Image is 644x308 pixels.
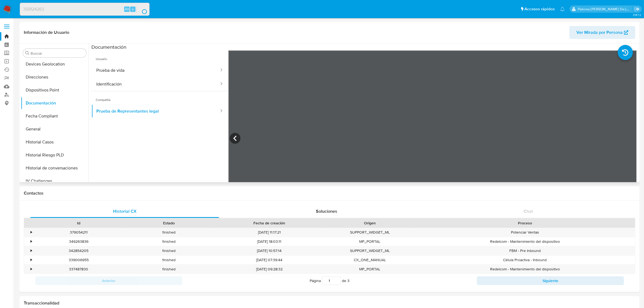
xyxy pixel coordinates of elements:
input: Buscar usuario o caso... [20,6,149,13]
button: Historial Casos [21,136,88,149]
a: Notificaciones [560,7,565,11]
span: Página de [310,276,349,285]
div: Célula Proactiva - Inbound [415,255,635,264]
button: Devices Geolocation [21,58,88,71]
span: Alt [125,6,129,12]
div: 339006955 [34,255,124,264]
div: • [31,239,32,244]
div: SUPPORT_WIDGET_ML [325,246,415,255]
button: Anterior [35,276,182,285]
button: IV Challenges [21,175,88,188]
div: 379054211 [34,228,124,237]
h1: Transaccionalidad [24,300,635,306]
div: [DATE] 18:03:11 [214,237,325,246]
div: • [31,257,32,263]
a: Salir [634,6,640,12]
div: 342854205 [34,246,124,255]
button: Buscar [25,51,29,55]
div: SUPPORT_WIDGET_ML [325,228,415,237]
div: [DATE] 10:57:14 [214,246,325,255]
button: Direcciones [21,71,88,84]
div: CX_ONE_MANUAL [325,255,415,264]
div: Redelcom - Mantenimiento del dispositivo [415,237,635,246]
div: [DATE] 09:28:32 [214,265,325,274]
h1: Información de Usuario [24,30,69,35]
div: finished [124,228,214,237]
div: finished [124,246,214,255]
span: Chat [524,208,533,214]
div: Origen [329,220,411,226]
div: Redelcom - Mantenimiento del dispositivo [415,265,635,274]
div: 349263836 [34,237,124,246]
button: Documentación [21,97,88,110]
div: MP_PORTAL [325,265,415,274]
button: Historial de conversaciones [21,162,88,175]
div: finished [124,255,214,264]
div: [DATE] 11:17:21 [214,228,325,237]
div: Proceso [419,220,631,226]
div: [DATE] 07:39:44 [214,255,325,264]
div: 337487830 [34,265,124,274]
p: paloma.falcondesoto@mercadolibre.cl [578,6,633,12]
div: finished [124,265,214,274]
button: General [21,123,88,136]
div: • [31,267,32,272]
span: Accesos rápidos [524,6,555,12]
span: Ver Mirada por Persona [576,26,623,39]
span: Soluciones [316,208,337,214]
div: finished [124,237,214,246]
input: Buscar [31,51,84,56]
div: Id [37,220,120,226]
button: search-icon [136,5,147,13]
div: • [31,248,32,253]
h1: Contactos [24,191,635,196]
div: FBM - Pre Inbound [415,246,635,255]
button: Ver Mirada por Persona [569,26,635,39]
div: MP_PORTAL [325,237,415,246]
button: Siguiente [477,276,624,285]
div: • [31,230,32,235]
div: Fecha de creación [218,220,321,226]
button: Dispositivos Point [21,84,88,97]
button: Historial Riesgo PLD [21,149,88,162]
div: Estado [127,220,210,226]
button: Fecha Compliant [21,110,88,123]
span: s [132,6,134,12]
div: Potenciar Ventas [415,228,635,237]
span: Historial CX [113,208,137,214]
span: 3 [347,278,349,283]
